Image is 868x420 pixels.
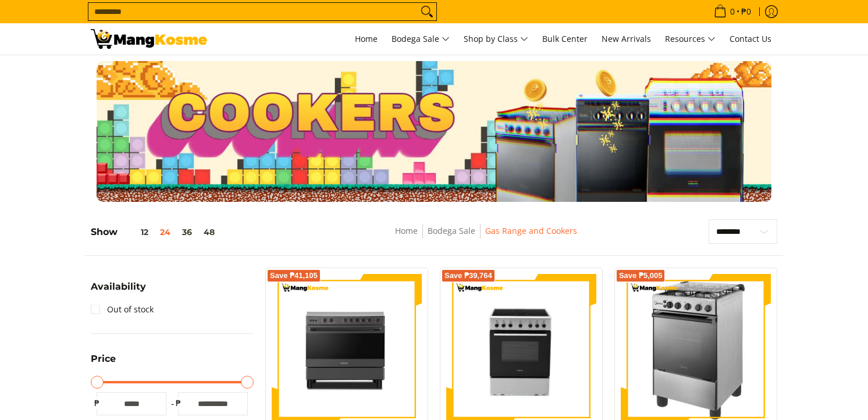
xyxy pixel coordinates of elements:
span: Save ₱5,005 [619,272,663,279]
span: New Arrivals [602,33,651,44]
span: Home [355,33,378,44]
a: Resources [659,23,721,55]
span: Contact Us [730,33,771,44]
img: Gas Cookers &amp; Rangehood l Mang Kosme: Home Appliances Warehouse Sale [91,29,207,49]
span: Save ₱41,105 [270,272,318,279]
span: Shop by Class [464,32,528,47]
span: Availability [91,282,146,291]
span: ₱ [172,397,184,409]
nav: Breadcrumbs [311,224,660,250]
button: 48 [198,227,220,237]
button: 36 [176,227,198,237]
button: 12 [118,227,154,237]
a: Bodega Sale [386,23,456,55]
nav: Main Menu [219,23,777,55]
a: Gas Range and Cookers [485,225,577,236]
summary: Open [91,354,116,372]
a: Shop by Class [458,23,534,55]
span: Price [91,354,116,364]
span: Resources [665,32,716,47]
span: Bulk Center [542,33,588,44]
span: Bodega Sale [392,32,450,47]
span: ₱ [91,397,102,409]
a: New Arrivals [596,23,657,55]
button: Search [418,3,436,20]
span: Save ₱39,764 [444,272,492,279]
span: • [710,5,755,18]
a: Out of stock [91,300,154,319]
a: Bulk Center [536,23,593,55]
button: 24 [154,227,176,237]
a: Home [395,225,418,236]
a: Bodega Sale [428,225,475,236]
a: Contact Us [724,23,777,55]
span: 0 [728,8,737,16]
span: ₱0 [739,8,753,16]
summary: Open [91,282,146,300]
h5: Show [91,226,220,238]
a: Home [349,23,383,55]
